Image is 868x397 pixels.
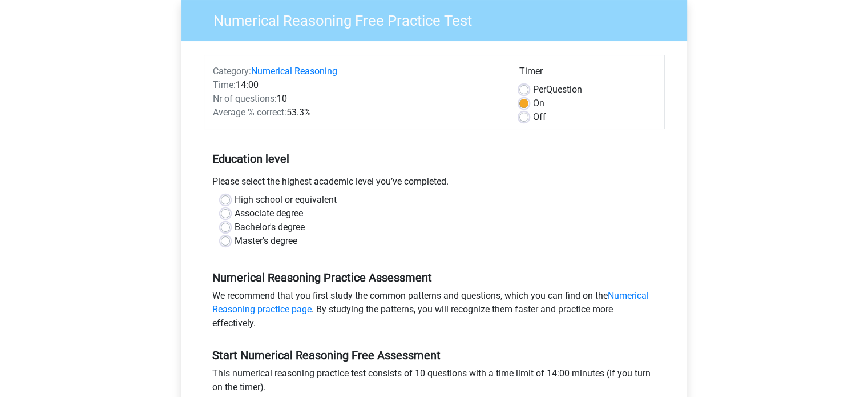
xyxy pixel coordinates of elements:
[213,79,236,90] span: Time:
[533,84,546,95] span: Per
[204,175,665,193] div: Please select the highest academic level you’ve completed.
[533,97,544,110] label: On
[204,106,511,119] div: 53.3%
[235,234,297,248] label: Master's degree
[519,65,656,83] div: Timer
[213,93,277,104] span: Nr of questions:
[533,83,582,97] label: Question
[213,66,251,77] span: Category:
[200,7,679,30] h3: Numerical Reasoning Free Practice Test
[251,66,337,77] a: Numerical Reasoning
[533,110,546,124] label: Off
[235,193,337,207] label: High school or equivalent
[212,271,656,284] h5: Numerical Reasoning Practice Assessment
[212,348,656,362] h5: Start Numerical Reasoning Free Assessment
[212,147,656,170] h5: Education level
[235,220,305,234] label: Bachelor's degree
[204,92,511,106] div: 10
[204,78,511,92] div: 14:00
[204,289,665,335] div: We recommend that you first study the common patterns and questions, which you can find on the . ...
[213,107,286,118] span: Average % correct:
[235,207,303,220] label: Associate degree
